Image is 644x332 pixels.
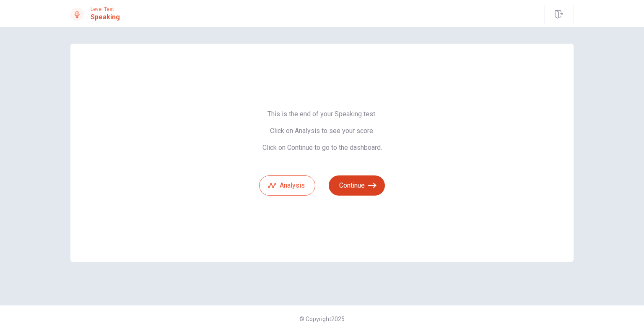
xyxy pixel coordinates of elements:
button: Analysis [259,175,315,196]
span: © Copyright 2025 [299,316,345,322]
h1: Speaking [91,12,120,22]
button: Continue [329,175,385,196]
span: This is the end of your Speaking test. Click on Analysis to see your score. Click on Continue to ... [259,110,385,152]
span: Level Test [91,6,120,12]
